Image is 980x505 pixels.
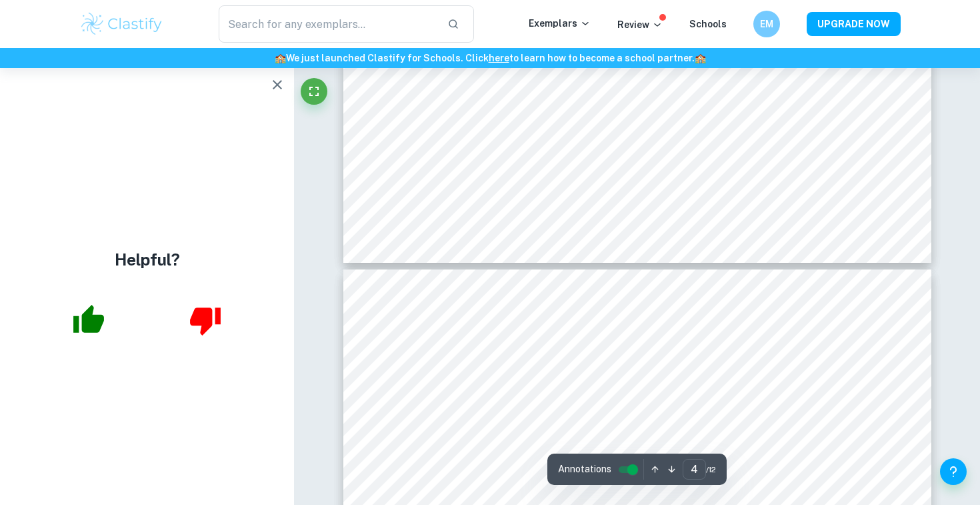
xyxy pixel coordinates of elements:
span: / 12 [706,464,716,476]
span: Annotations [558,462,611,476]
span: 🏫 [275,53,286,63]
a: here [489,53,509,63]
h6: EM [759,17,775,31]
h4: Helpful? [115,247,180,272]
h6: We just launched Clastify for Schools. Click to learn how to become a school partner. [3,51,977,65]
p: Exemplars [529,16,591,31]
button: Fullscreen [301,78,327,105]
button: Help and Feedback [940,458,967,485]
img: Clastify logo [79,11,164,37]
p: Review [617,17,663,32]
button: UPGRADE NOW [807,12,901,36]
span: 🏫 [695,53,706,63]
button: EM [753,11,780,37]
a: Schools [689,19,727,29]
input: Search for any exemplars... [219,5,437,43]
